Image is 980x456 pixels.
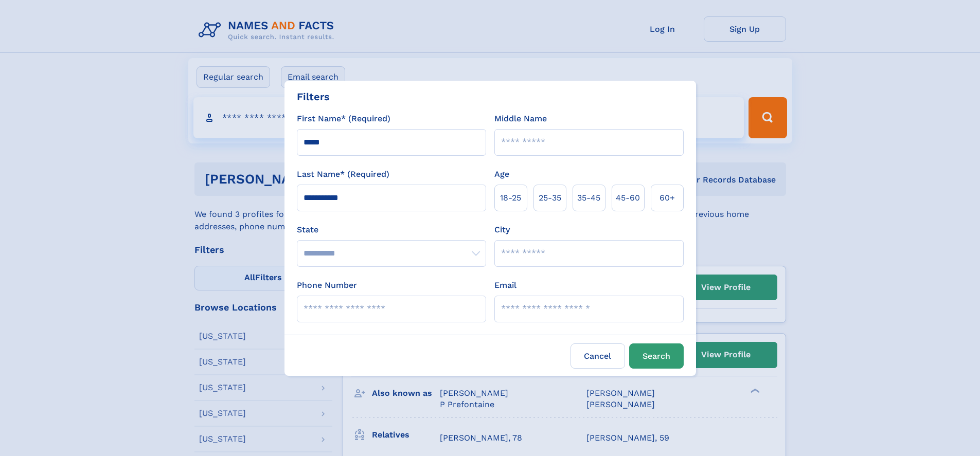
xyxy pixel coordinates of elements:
[500,192,521,204] span: 18‑25
[539,192,561,204] span: 25‑35
[616,192,640,204] span: 45‑60
[629,343,684,369] button: Search
[297,168,389,180] label: Last Name* (Required)
[494,113,547,125] label: Middle Name
[297,224,486,236] label: State
[297,89,330,104] div: Filters
[297,113,390,125] label: First Name* (Required)
[494,279,516,291] label: Email
[494,224,510,236] label: City
[660,192,675,204] span: 60+
[577,192,600,204] span: 35‑45
[494,168,509,180] label: Age
[297,279,357,291] label: Phone Number
[571,343,625,369] label: Cancel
